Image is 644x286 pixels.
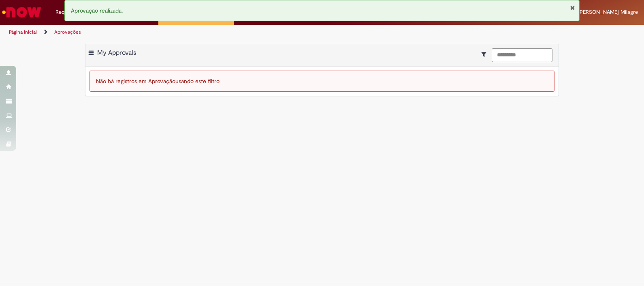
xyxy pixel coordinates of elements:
[570,4,575,11] button: Fechar Notificação
[482,52,490,57] i: Mostrar filtros para: Suas Solicitações
[90,71,554,92] div: Não há registros em Aprovação
[6,25,423,40] ul: Trilhas de página
[175,77,220,85] span: usando este filtro
[54,29,81,35] a: Aprovações
[97,49,136,57] span: My Approvals
[9,29,37,35] a: Página inicial
[1,4,43,20] img: ServiceNow
[55,8,84,16] span: Requisições
[71,7,123,14] span: Aprovação realizada.
[578,9,638,15] span: [PERSON_NAME] Milagre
